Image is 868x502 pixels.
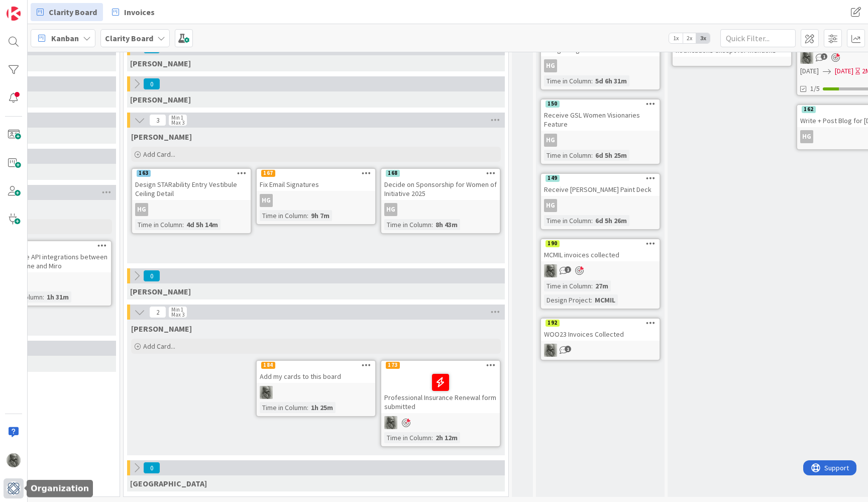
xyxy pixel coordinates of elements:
div: 173 [386,362,400,369]
span: 2 [149,306,166,318]
div: HG [381,203,500,216]
span: 1 [565,266,571,273]
span: [DATE] [835,66,853,76]
div: 1h 31m [44,291,71,303]
a: 173Professional Insurance Renewal form submittedPATime in Column:2h 12m [380,360,501,447]
div: 162 [802,106,816,113]
span: 0 [143,270,160,282]
span: : [591,75,593,86]
div: 167 [257,169,375,178]
div: Time in Column [260,210,307,221]
div: Time in Column [544,75,591,86]
img: PA [544,264,557,277]
span: [DATE] [800,66,819,76]
div: Time in Column [384,219,431,230]
div: HG [257,194,375,207]
a: 167Fix Email SignaturesHGTime in Column:9h 7m [256,168,376,225]
span: : [591,280,593,291]
span: : [307,210,308,221]
span: 1 [565,346,571,352]
div: PA [541,344,660,357]
div: 167Fix Email Signatures [257,169,375,191]
div: 6d 5h 25m [593,150,629,161]
div: 6d 5h 26m [593,215,629,226]
img: PA [260,386,273,399]
img: PA [384,416,397,429]
div: 167 [261,170,275,177]
div: Fix Email Signatures [257,178,375,191]
span: 1x [669,33,683,43]
div: 192WOO23 Invoices Collected [541,319,660,341]
div: 168 [381,169,500,178]
span: : [431,432,433,443]
div: Add my cards to this board [257,370,375,383]
span: Add Card... [143,150,175,159]
a: 168Decide on Sponsorship for Women of Initiative 2025HGTime in Column:8h 43m [380,168,501,234]
div: 184 [257,361,375,370]
div: Decide on Sponsorship for Women of Initiative 2025 [381,178,500,200]
div: Time in Column [544,280,591,291]
div: 173Professional Insurance Renewal form submitted [381,361,500,413]
span: Add Card... [143,342,175,351]
span: 2x [683,33,696,43]
b: Clarity Board [105,33,153,43]
span: Support [21,2,46,14]
img: PA [800,51,813,64]
img: PA [7,453,21,467]
a: 149Receive [PERSON_NAME] Paint DeckHGTime in Column:6d 5h 26m [540,173,661,230]
div: PA [381,416,500,429]
div: 168 [386,170,400,177]
div: HG [541,199,660,212]
div: 8h 43m [433,219,460,230]
div: HG [800,130,813,143]
input: Quick Filter... [720,29,796,47]
div: 5d 6h 31m [593,75,629,86]
div: Max 3 [171,312,184,317]
a: 190MCMIL invoices collectedPATime in Column:27mDesign Project:MCMIL [540,238,661,310]
a: Invoices [106,3,161,21]
div: Time in Column [544,215,591,226]
div: Time in Column [544,150,591,161]
span: 1/5 [810,83,820,94]
div: Min 1 [171,115,183,120]
span: Hannah [131,132,192,142]
span: Clarity Board [49,6,97,18]
div: 190 [541,239,660,248]
h5: Organization [31,484,89,493]
div: HG [541,134,660,147]
div: HG [544,134,557,147]
div: Max 3 [171,120,184,125]
div: 27m [593,280,611,291]
div: MCMIL invoices collected [541,248,660,261]
div: HG [132,203,251,216]
div: Time in Column [384,432,431,443]
div: 9h 7m [308,210,332,221]
div: 150 [546,101,560,108]
span: : [307,402,308,413]
div: 150 [541,99,660,109]
span: Philip [131,324,192,334]
span: Lisa K. [130,94,191,105]
a: 184Add my cards to this boardPATime in Column:1h 25m [256,360,376,417]
div: Time in Column [135,219,182,230]
div: Design STARability Entry Vestibule Ceiling Detail [132,178,251,200]
span: : [591,294,592,306]
span: Kanban [51,32,79,44]
span: 1 [821,53,827,60]
span: Devon [130,478,207,488]
span: : [182,219,184,230]
img: Visit kanbanzone.com [7,7,21,21]
div: MCMIL [592,294,618,306]
span: 3x [696,33,710,43]
a: 192WOO23 Invoices CollectedPA [540,318,661,361]
div: 150Receive GSL Women Visionaries Feature [541,99,660,131]
div: 149 [541,174,660,183]
div: 163Design STARability Entry Vestibule Ceiling Detail [132,169,251,200]
div: 149Receive [PERSON_NAME] Paint Deck [541,174,660,196]
div: HG [384,203,397,216]
div: HG [135,203,148,216]
span: Walter [130,286,191,296]
div: 168Decide on Sponsorship for Women of Initiative 2025 [381,169,500,200]
div: 184 [261,362,275,369]
div: PA [257,386,375,399]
